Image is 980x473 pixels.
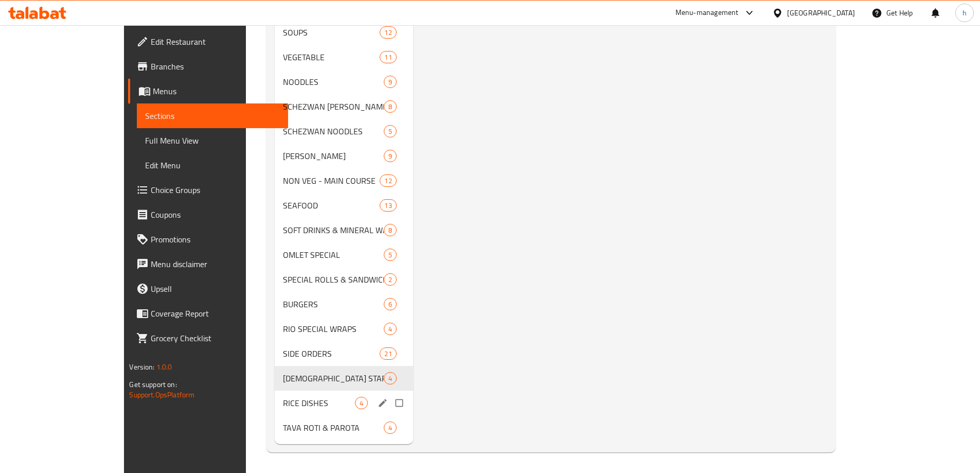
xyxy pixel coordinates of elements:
div: SIDE ORDERS21 [275,341,413,366]
div: items [380,174,396,187]
div: items [384,323,397,335]
a: Menu disclaimer [128,252,288,276]
a: Support.OpsPlatform [129,388,194,401]
span: Coverage Report [151,307,279,320]
div: items [384,100,397,113]
div: items [384,125,397,137]
a: Grocery Checklist [128,326,288,351]
div: TAVA ROTI & PAROTA4 [275,415,413,440]
div: SPECIAL ROLLS & SANDWICHES2 [275,267,413,292]
span: Grocery Checklist [151,332,279,344]
div: items [380,26,396,39]
span: SEAFOOD [283,199,380,212]
div: BURGERS6 [275,292,413,317]
span: 5 [384,250,396,260]
span: 4 [384,324,396,334]
div: items [380,199,396,212]
span: [DEMOGRAPHIC_DATA] STARTERS [283,372,383,384]
span: RIO SPECIAL WRAPS [283,323,383,335]
span: SPECIAL ROLLS & SANDWICHES [283,273,383,286]
a: Choice Groups [128,178,288,202]
div: SOFT DRINKS & MINERAL WATER8 [275,218,413,242]
div: INDIAN STARTERS [283,372,383,384]
span: 4 [355,398,367,408]
span: Menu disclaimer [151,258,279,270]
span: 2 [384,275,396,285]
a: Upsell [128,276,288,301]
span: Full Menu View [145,134,279,147]
span: BURGERS [283,298,383,310]
div: items [384,273,397,286]
div: TAVA ROTI & PAROTA [283,422,383,434]
span: h [963,7,967,19]
div: RIO SPECIAL WRAPS4 [275,317,413,341]
div: items [355,397,368,409]
div: SOUPS12 [275,20,413,45]
button: edit [376,396,391,410]
div: [DEMOGRAPHIC_DATA] STARTERS4 [275,366,413,391]
span: RICE DISHES [283,397,354,409]
div: SIDE ORDERS [283,347,380,360]
a: Sections [137,103,288,128]
span: VEGETABLE [283,51,380,63]
span: 9 [384,77,396,87]
span: Edit Menu [145,159,279,171]
span: SOUPS [283,26,380,39]
div: items [384,224,397,236]
div: SEAFOOD13 [275,193,413,218]
span: Version: [129,360,154,374]
div: SCHEZWAN FRIED RICE [283,100,383,113]
span: Branches [151,60,279,73]
div: [GEOGRAPHIC_DATA] [787,7,855,19]
span: Coupons [151,208,279,221]
span: NOODLES [283,76,383,88]
div: items [384,298,397,310]
div: NON VEG - MAIN COURSE12 [275,168,413,193]
span: SOFT DRINKS & MINERAL WATER [283,224,383,236]
span: Get support on: [129,378,176,391]
span: Promotions [151,233,279,246]
span: SCHEZWAN [PERSON_NAME] [283,100,383,113]
div: [PERSON_NAME]9 [275,144,413,168]
span: Choice Groups [151,184,279,196]
a: Menus [128,79,288,103]
div: Menu-management [675,7,739,19]
span: 21 [380,349,396,359]
span: SCHEZWAN NOODLES [283,125,383,137]
a: Edit Restaurant [128,29,288,54]
div: SCHEZWAN [PERSON_NAME]8 [275,94,413,119]
span: 13 [380,201,396,211]
span: Upsell [151,283,279,295]
span: 9 [384,151,396,161]
span: 4 [384,374,396,383]
div: NOODLES9 [275,69,413,94]
div: items [384,249,397,261]
div: items [380,51,396,63]
span: [PERSON_NAME] [283,150,383,162]
div: items [384,76,397,88]
span: 8 [384,225,396,235]
a: Full Menu View [137,128,288,153]
span: Edit Restaurant [151,36,279,48]
div: RICE DISHES4edit [275,391,413,415]
span: 6 [384,300,396,309]
div: items [384,422,397,434]
span: 4 [384,423,396,433]
span: 8 [384,102,396,112]
div: SCHEZWAN NOODLES5 [275,119,413,144]
div: items [380,347,396,360]
span: 5 [384,127,396,136]
span: OMLET SPECIAL [283,249,383,261]
span: Sections [145,110,279,122]
div: items [384,372,397,384]
div: NON VEG - MAIN COURSE [283,174,380,187]
a: Coverage Report [128,301,288,326]
span: 11 [380,52,396,62]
